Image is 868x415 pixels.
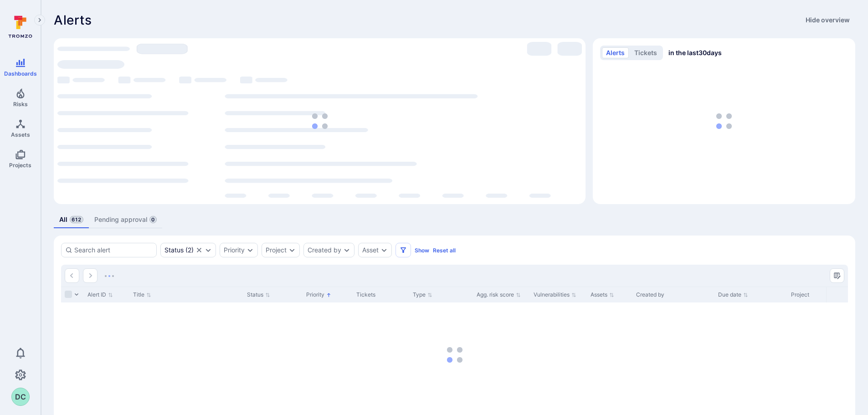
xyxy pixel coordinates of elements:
i: Expand navigation menu [36,16,43,24]
button: Filters [395,243,411,257]
button: Created by [308,246,341,254]
button: Project [266,246,287,254]
div: ( 2 ) [164,246,194,254]
button: Asset [362,246,379,254]
div: loading spinner [57,42,582,200]
span: Dashboards [4,70,37,77]
button: Go to the previous page [65,268,79,283]
button: Sort by Status [247,291,270,298]
button: Sort by Type [413,291,432,298]
button: Clear selection [195,246,203,254]
button: Hide overview [800,13,855,27]
button: Sort by Title [133,291,151,298]
button: Reset all [433,247,456,254]
button: Status(2) [164,246,194,254]
button: Sort by Vulnerabilities [534,291,576,298]
span: Assets [11,131,30,138]
button: tickets [630,47,661,58]
button: Sort by Due date [718,291,748,298]
button: Expand dropdown [380,246,388,254]
span: in the last 30 days [668,48,722,57]
p: Sorted by: Higher priority first [326,290,331,300]
div: Status [164,246,184,254]
span: Select all rows [65,291,72,298]
a: All [54,211,89,228]
button: Sort by Agg. risk score [477,291,521,298]
button: Show [415,247,429,254]
img: Loading... [105,275,114,277]
div: alerts tabs [54,211,855,228]
div: Dan Cundy [11,388,30,406]
button: Go to the next page [83,268,98,283]
div: Created by [636,291,711,299]
button: Expand dropdown [343,246,350,254]
button: Priority [224,246,245,254]
button: Expand dropdown [288,246,296,254]
button: Expand dropdown [205,246,212,254]
span: 0 [149,216,157,223]
h1: Alerts [54,13,92,27]
span: Projects [9,162,31,169]
a: Pending approval [89,211,162,228]
span: 612 [70,216,83,223]
button: Sort by Priority [306,291,331,298]
div: Alerts/Tickets trend [593,38,855,204]
button: Manage columns [830,268,844,283]
div: open, in process [160,243,216,257]
button: Expand navigation menu [34,15,45,26]
img: Loading... [312,113,328,129]
button: Sort by Alert ID [87,291,113,298]
span: Risks [13,101,28,108]
button: alerts [602,47,629,58]
button: DC [11,388,30,406]
div: Tickets [356,291,406,299]
button: Expand dropdown [247,246,254,254]
button: Sort by Assets [591,291,614,298]
div: Most alerts [54,38,586,204]
input: Search alert [74,246,153,255]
